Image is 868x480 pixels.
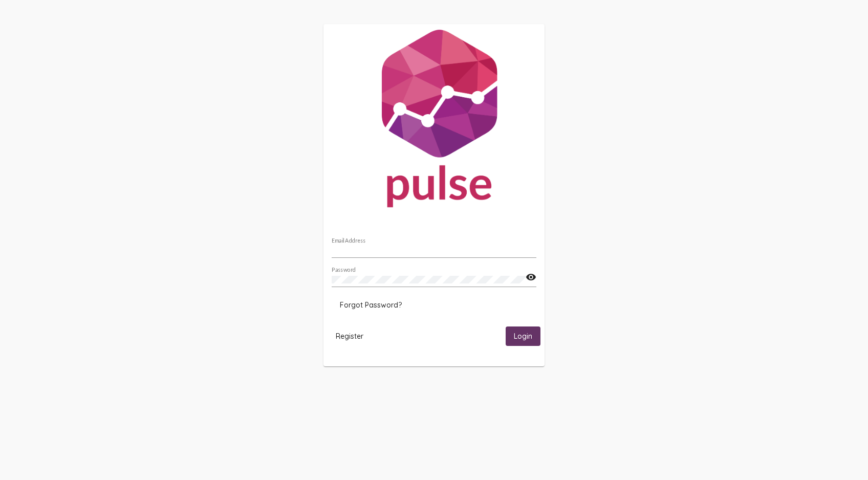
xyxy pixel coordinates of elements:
span: Forgot Password? [340,300,402,310]
span: Register [336,332,363,341]
img: Pulse For Good Logo [323,24,545,217]
button: Forgot Password? [332,296,410,314]
button: Login [506,326,540,345]
span: Login [514,332,532,341]
mat-icon: visibility [526,271,536,283]
button: Register [328,326,372,345]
